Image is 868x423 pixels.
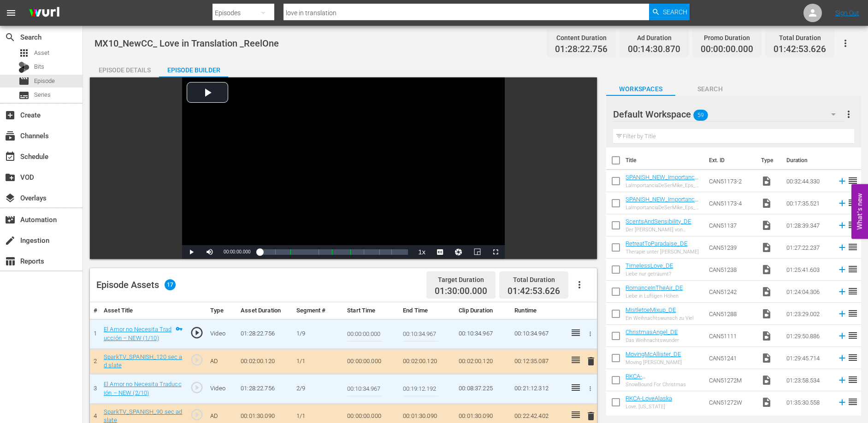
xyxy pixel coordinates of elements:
div: Total Duration [774,31,826,44]
div: Episode Builder [159,59,228,81]
button: more_vert [843,103,854,125]
td: CAN51173-4 [705,192,757,214]
td: 1/9 [293,319,343,349]
span: Ingestion [5,235,16,246]
td: 01:27:22.237 [783,236,833,258]
td: 01:29:50.886 [783,325,833,347]
span: event_available [5,151,16,162]
span: play_circle_outline [190,326,204,340]
td: 2/9 [293,374,343,404]
svg: Add to Episode [837,397,847,407]
div: Promo Duration [701,31,753,44]
td: AD [207,349,237,374]
td: 01:35:30.558 [783,391,833,413]
a: SPANISH_NEW_ImportanceOfBeingMike_Eps_6-10 [626,174,698,188]
td: CAN51239 [705,236,757,258]
span: layers [5,193,16,204]
div: Episode Assets [96,279,176,290]
td: CAN51242 [705,281,757,303]
td: CAN51111 [705,325,757,347]
th: Type [756,147,781,173]
span: reorder [847,308,858,319]
span: Video [761,308,772,319]
span: reorder [847,197,858,208]
div: Video Player [182,77,505,259]
button: Mute [201,245,219,259]
span: Series [18,90,30,101]
a: RKCA-LoveAlaska [626,395,672,402]
span: Workspaces [606,83,675,95]
button: Captions [431,245,449,259]
th: Asset Duration [237,302,293,319]
div: Content Duration [555,31,608,44]
td: 00:17:35.521 [783,192,833,214]
span: Create [5,110,16,121]
span: Video [761,286,772,297]
button: Fullscreen [486,245,505,259]
div: SnowBound For Christmas [626,382,701,388]
button: Jump To Time [449,245,468,259]
span: Bits [34,62,44,71]
a: RetreatToParadaise_DE [626,240,687,247]
div: Therapie unter [PERSON_NAME] [626,249,699,255]
button: Playback Rate [413,245,431,259]
div: Der [PERSON_NAME] von Zärtlichkeit [626,227,701,233]
span: reorder [847,286,858,297]
span: VOD [5,172,16,183]
td: 00:10:34.967 [511,319,567,349]
td: CAN51272W [705,391,757,413]
th: Type [207,302,237,319]
span: Video [761,176,772,187]
div: Ad Duration [628,31,680,44]
button: delete [585,355,596,368]
a: RomanceInTheAir_DE [626,284,683,291]
a: SparkTV_SPANISH_120 sec ad slate [104,353,182,369]
span: Video [761,330,772,341]
div: Ein Weihnachtswunsch zu Viel [626,315,693,321]
span: menu [6,7,17,18]
td: CAN51238 [705,258,757,281]
span: Video [761,198,772,209]
td: 00:02:00.120 [237,349,293,374]
td: CAN51272M [705,369,757,391]
th: # [90,302,100,319]
div: LaImportanciaDeSerMike_Eps_6-10 [626,182,701,188]
svg: Add to Episode [837,331,847,341]
button: Play [182,245,201,259]
td: 01:28:22.756 [237,319,293,349]
td: CAN51241 [705,347,757,369]
span: Video [761,397,772,408]
span: Video [761,375,772,386]
td: 01:28:22.756 [237,374,293,404]
td: CAN51173-2 [705,170,757,192]
button: Search [649,4,690,20]
span: Video [761,264,772,275]
span: Channels [5,130,16,141]
th: Ext. ID [703,147,756,173]
span: reorder [847,374,858,385]
span: Search [675,83,744,95]
td: 1 [90,319,100,349]
span: delete [585,411,596,422]
a: MistletoeMixup_DE [626,306,676,313]
span: Video [761,242,772,253]
span: Asset [18,47,30,59]
span: 01:42:53.626 [508,286,560,296]
span: play_circle_outline [190,408,204,422]
button: Episode Details [90,59,159,77]
a: TimelessLove_DE [626,262,673,269]
td: CAN51137 [705,214,757,236]
div: Total Duration [508,273,560,286]
span: reorder [847,396,858,407]
span: 01:28:22.756 [555,44,608,55]
span: movie_filter [5,214,16,225]
td: Video [207,319,237,349]
div: Moving [PERSON_NAME] [626,359,682,365]
td: 00:10:34.967 [455,319,511,349]
span: Search [5,32,16,43]
td: 1/1 [293,349,343,374]
td: 00:32:44.330 [783,170,833,192]
td: 01:25:41.603 [783,258,833,281]
svg: Add to Episode [837,287,847,297]
span: 01:30:00.000 [435,286,487,297]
